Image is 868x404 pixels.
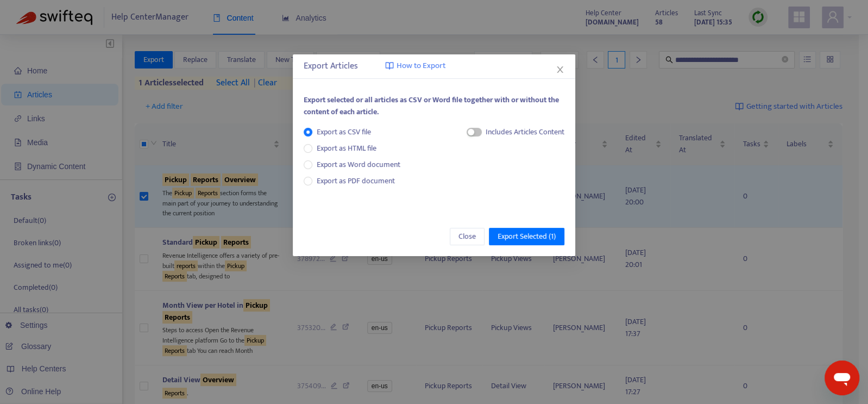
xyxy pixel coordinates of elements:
[385,60,445,72] a: How to Export
[312,159,405,171] span: Export as Word document
[498,231,556,243] span: Export Selected ( 1 )
[304,60,564,73] div: Export Articles
[312,126,375,138] span: Export as CSV file
[317,175,395,187] span: Export as PDF document
[397,60,445,72] span: How to Export
[556,65,564,74] span: close
[304,94,559,118] span: Export selected or all articles as CSV or Word file together with or without the content of each ...
[458,231,476,243] span: Close
[312,142,381,154] span: Export as HTML file
[385,61,394,70] img: image-link
[554,64,566,76] button: Close
[486,126,564,138] div: Includes Articles Content
[825,361,859,395] iframe: Button to launch messaging window
[489,228,564,245] button: Export Selected (1)
[450,228,485,245] button: Close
